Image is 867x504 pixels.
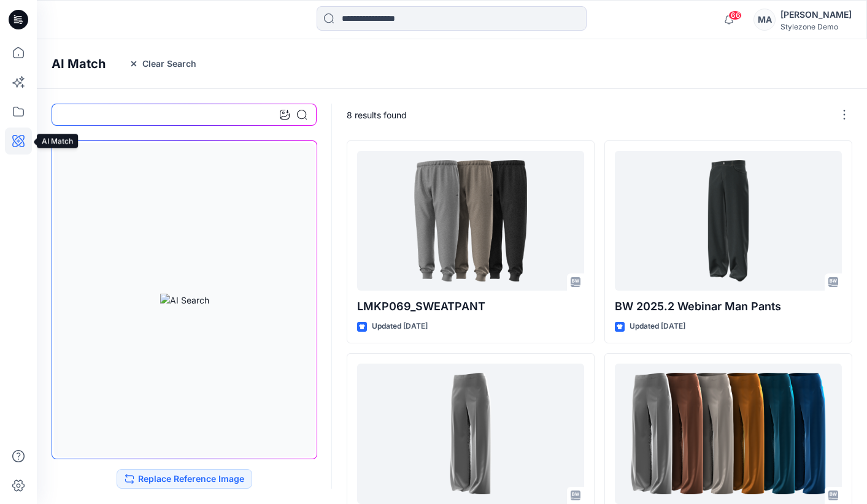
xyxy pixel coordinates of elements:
[615,298,842,315] p: BW 2025.2 Webinar Man Pants
[117,469,252,489] button: Replace Reference Image
[780,22,852,31] div: Stylezone Demo
[160,294,209,307] img: AI Search
[121,54,204,74] button: Clear Search
[753,9,776,31] div: MA
[372,320,428,333] p: Updated [DATE]
[357,364,584,503] a: Womens Pants
[357,298,584,315] p: LMKP069_SWEATPANT
[615,364,842,503] a: Womens Pants
[347,109,407,121] p: 8 results found
[357,151,584,291] a: LMKP069_SWEATPANT
[52,56,106,71] h4: AI Match
[630,320,685,333] p: Updated [DATE]
[615,151,842,291] a: BW 2025.2 Webinar Man Pants
[728,10,742,20] span: 66
[780,7,852,22] div: [PERSON_NAME]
